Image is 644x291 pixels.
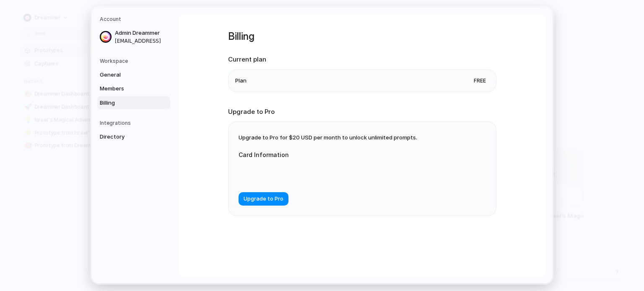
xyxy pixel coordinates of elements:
a: Directory [97,130,170,144]
span: Free [470,77,489,85]
a: Billing [97,96,170,110]
span: Plan [235,77,247,85]
a: Admin Dreammer[EMAIL_ADDRESS] [97,26,170,47]
span: Upgrade to Pro for $20 USD per month to unlock unlimited prompts. [239,134,417,141]
span: Billing [100,99,153,107]
a: General [97,68,170,82]
h1: Billing [228,29,496,44]
iframe: Secure card payment input frame [245,169,400,177]
a: Members [97,82,170,95]
span: [EMAIL_ADDRESS] [115,37,169,45]
h2: Current plan [228,55,496,64]
h2: Upgrade to Pro [228,107,496,117]
span: General [100,71,153,79]
span: Members [100,85,153,93]
span: Admin Dreammer [115,29,169,37]
span: Upgrade to Pro [244,195,283,203]
h5: Integrations [100,119,170,127]
button: Upgrade to Pro [239,193,288,206]
h5: Workspace [100,57,170,65]
label: Card Information [239,150,406,159]
span: Directory [100,133,153,141]
h5: Account [100,15,170,23]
